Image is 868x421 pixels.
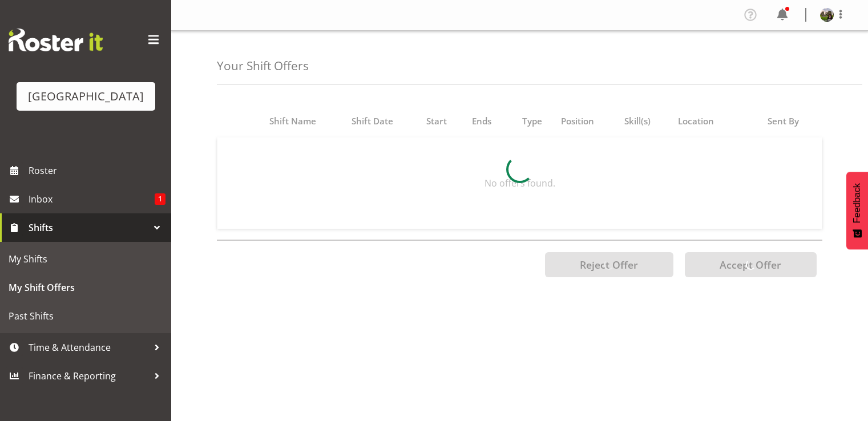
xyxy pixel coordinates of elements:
[29,367,148,384] span: Finance & Reporting
[29,219,148,236] span: Shifts
[846,172,868,249] button: Feedback - Show survey
[3,302,168,330] a: Past Shifts
[29,339,148,356] span: Time & Attendance
[3,273,168,302] a: My Shift Offers
[3,245,168,273] a: My Shifts
[9,29,103,51] img: Rosterit website logo
[9,307,163,325] span: Past Shifts
[28,88,144,105] div: [GEOGRAPHIC_DATA]
[29,162,165,179] span: Roster
[9,279,163,296] span: My Shift Offers
[9,250,163,268] span: My Shifts
[217,59,309,72] h4: Your Shift Offers
[852,183,862,223] span: Feedback
[29,191,155,208] span: Inbox
[820,8,834,22] img: valerie-donaldson30b84046e2fb4b3171eb6bf86b7ff7f4.png
[155,193,165,205] span: 1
